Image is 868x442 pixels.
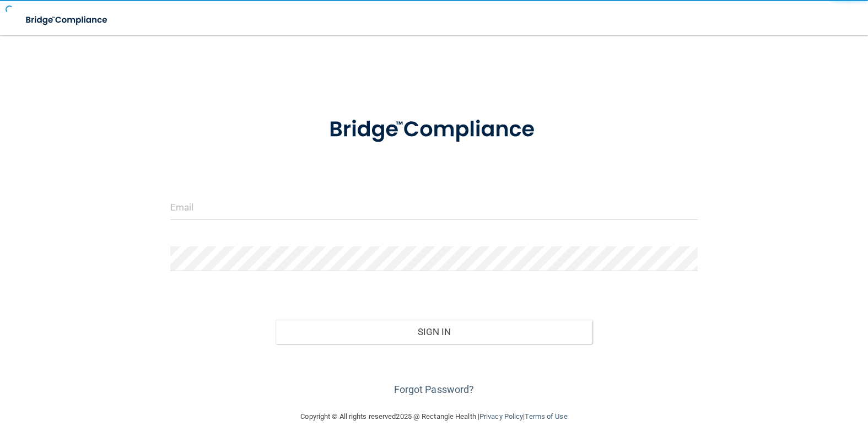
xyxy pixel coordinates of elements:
a: Privacy Policy [479,412,523,421]
a: Forgot Password? [394,384,475,395]
img: bridge_compliance_login_screen.278c3ca4.svg [306,101,562,158]
button: Sign In [276,320,592,344]
div: Copyright © All rights reserved 2025 @ Rectangle Health | | [233,399,635,434]
img: bridge_compliance_login_screen.278c3ca4.svg [17,9,118,31]
a: Terms of Use [525,412,567,421]
input: Email [170,195,698,220]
